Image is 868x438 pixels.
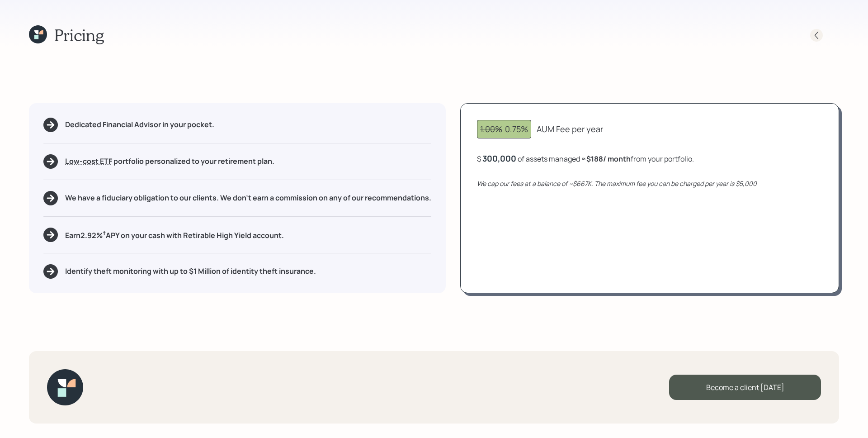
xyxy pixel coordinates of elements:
[480,123,528,135] div: 0.75%
[537,123,603,135] div: AUM Fee per year
[482,153,516,164] div: 300,000
[54,25,104,45] h1: Pricing
[477,153,694,164] div: $ of assets managed ≈ from your portfolio .
[669,375,821,400] div: Become a client [DATE]
[65,194,431,202] h5: We have a fiduciary obligation to our clients. We don't earn a commission on any of our recommend...
[65,157,274,166] h5: portfolio personalized to your retirement plan.
[94,361,209,429] iframe: Customer reviews powered by Trustpilot
[65,120,214,129] h5: Dedicated Financial Advisor in your pocket.
[477,179,757,188] i: We cap our fees at a balance of ~$667K. The maximum fee you can be charged per year is $5,000
[65,229,284,240] h5: Earn 2.92 % APY on your cash with Retirable High Yield account.
[65,156,112,166] span: Low-cost ETF
[480,124,502,134] span: 1.00%
[586,154,631,164] b: $188 / month
[65,267,316,276] h5: Identify theft monitoring with up to $1 Million of identity theft insurance.
[103,229,106,237] sup: †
